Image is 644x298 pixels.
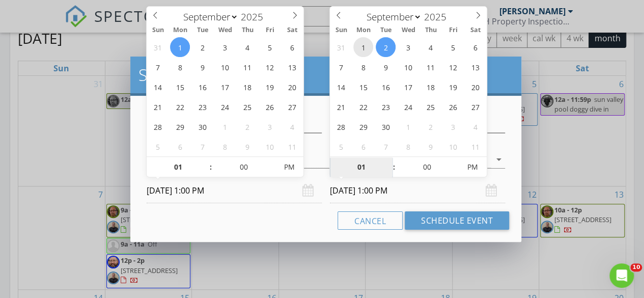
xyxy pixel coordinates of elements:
span: September 22, 2025 [170,97,190,117]
span: September 8, 2025 [170,57,190,77]
span: October 11, 2025 [465,137,485,156]
span: September 23, 2025 [192,97,212,117]
span: September 12, 2025 [260,57,279,77]
span: September 29, 2025 [170,117,190,137]
span: September 18, 2025 [421,77,440,97]
span: October 9, 2025 [237,137,257,156]
span: October 6, 2025 [353,137,373,156]
span: September 14, 2025 [148,77,167,97]
input: Year [238,10,272,23]
input: Select date [147,178,322,203]
span: Tue [375,27,397,34]
span: October 8, 2025 [398,137,418,156]
span: September 5, 2025 [260,37,279,57]
span: September 21, 2025 [331,97,351,117]
span: September 19, 2025 [443,77,463,97]
span: September 16, 2025 [376,77,396,97]
span: September 22, 2025 [353,97,373,117]
span: September 8, 2025 [353,57,373,77]
span: October 5, 2025 [148,137,167,156]
span: October 5, 2025 [331,137,351,156]
span: September 25, 2025 [421,97,440,117]
span: September 17, 2025 [398,77,418,97]
span: Thu [236,27,259,34]
span: September 24, 2025 [215,97,235,117]
span: 10 [630,263,642,272]
span: September 27, 2025 [282,97,302,117]
span: September 29, 2025 [353,117,373,137]
span: September 6, 2025 [465,37,485,57]
span: September 17, 2025 [215,77,235,97]
span: October 11, 2025 [282,137,302,156]
span: October 10, 2025 [260,137,279,156]
span: August 31, 2025 [331,37,351,57]
span: September 7, 2025 [148,57,167,77]
span: September 12, 2025 [443,57,463,77]
span: October 9, 2025 [421,137,440,156]
span: September 15, 2025 [170,77,190,97]
span: Thu [419,27,442,34]
button: Cancel [338,211,403,230]
span: October 8, 2025 [215,137,235,156]
span: September 15, 2025 [353,77,373,97]
span: September 28, 2025 [148,117,167,137]
span: October 7, 2025 [192,137,212,156]
span: September 1, 2025 [353,37,373,57]
span: September 28, 2025 [331,117,351,137]
span: September 23, 2025 [376,97,396,117]
span: October 7, 2025 [376,137,396,156]
span: October 2, 2025 [421,117,440,137]
span: September 11, 2025 [421,57,440,77]
span: September 9, 2025 [376,57,396,77]
span: September 30, 2025 [376,117,396,137]
span: Sun [330,27,352,34]
span: September 26, 2025 [260,97,279,117]
span: October 3, 2025 [260,117,279,137]
span: September 3, 2025 [215,37,235,57]
span: : [393,157,396,177]
span: September 10, 2025 [215,57,235,77]
iframe: Intercom live chat [609,263,634,288]
span: September 25, 2025 [237,97,257,117]
span: September 11, 2025 [237,57,257,77]
span: Click to toggle [275,157,303,177]
span: October 1, 2025 [398,117,418,137]
i: arrow_drop_down [493,153,505,166]
span: Wed [214,27,236,34]
span: September 4, 2025 [237,37,257,57]
span: Wed [397,27,419,34]
span: October 10, 2025 [443,137,463,156]
span: September 2, 2025 [192,37,212,57]
span: September 7, 2025 [331,57,351,77]
span: September 6, 2025 [282,37,302,57]
span: Click to toggle [458,157,486,177]
span: September 21, 2025 [148,97,167,117]
span: September 19, 2025 [260,77,279,97]
span: Mon [352,27,375,34]
span: September 20, 2025 [465,77,485,97]
span: Sat [464,27,487,34]
span: October 3, 2025 [443,117,463,137]
span: Fri [442,27,464,34]
span: August 31, 2025 [148,37,167,57]
input: Select date [330,178,505,203]
span: Sat [281,27,303,34]
span: September 13, 2025 [282,57,302,77]
span: October 4, 2025 [465,117,485,137]
h2: Schedule Event [138,65,513,85]
span: : [209,157,212,177]
span: Sun [147,27,169,34]
span: September 2, 2025 [376,37,396,57]
span: September 1, 2025 [170,37,190,57]
span: September 27, 2025 [465,97,485,117]
span: September 18, 2025 [237,77,257,97]
span: September 26, 2025 [443,97,463,117]
span: September 14, 2025 [331,77,351,97]
span: September 4, 2025 [421,37,440,57]
span: Fri [259,27,281,34]
span: September 20, 2025 [282,77,302,97]
span: September 13, 2025 [465,57,485,77]
span: Tue [191,27,214,34]
span: October 1, 2025 [215,117,235,137]
span: September 10, 2025 [398,57,418,77]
